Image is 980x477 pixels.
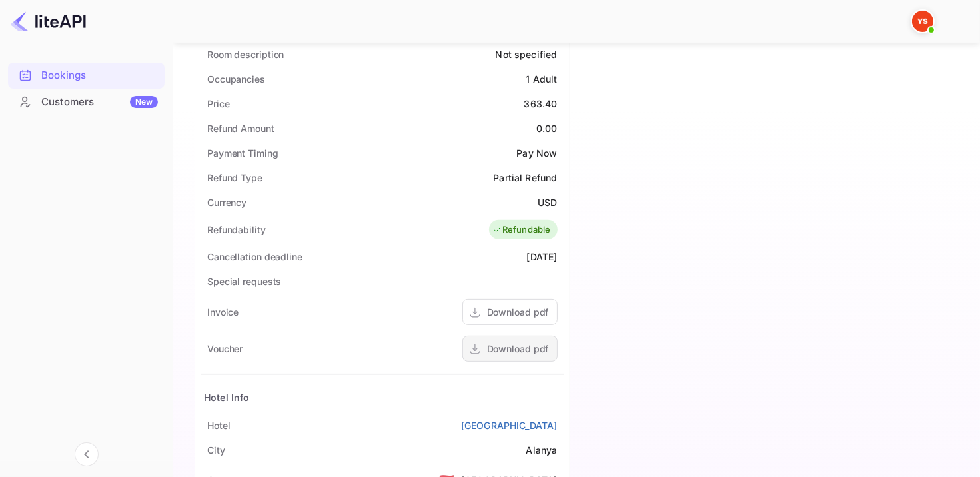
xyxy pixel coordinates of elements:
[41,95,158,110] div: Customers
[527,250,558,264] div: [DATE]
[207,146,278,160] div: Payment Timing
[207,47,284,61] div: Room description
[538,195,557,209] div: USD
[207,195,246,209] div: Currency
[207,171,262,185] div: Refund Type
[8,89,165,115] div: CustomersNew
[496,47,558,61] div: Not specified
[492,223,551,237] div: Refundable
[526,72,557,86] div: 1 Adult
[516,146,557,160] div: Pay Now
[461,418,558,432] a: [GEOGRAPHIC_DATA]
[207,418,231,432] div: Hotel
[487,342,549,356] div: Download pdf
[207,250,302,264] div: Cancellation deadline
[207,274,281,288] div: Special requests
[207,443,225,457] div: City
[493,171,557,185] div: Partial Refund
[536,121,558,135] div: 0.00
[487,305,549,319] div: Download pdf
[41,68,158,83] div: Bookings
[207,342,243,356] div: Voucher
[207,121,274,135] div: Refund Amount
[912,11,933,32] img: Yandex Support
[207,97,230,111] div: Price
[8,63,165,89] div: Bookings
[11,11,86,32] img: LiteAPI logo
[8,89,165,114] a: CustomersNew
[526,443,558,457] div: Alanya
[207,223,266,237] div: Refundability
[207,305,239,319] div: Invoice
[207,72,265,86] div: Occupancies
[524,97,558,111] div: 363.40
[75,442,99,466] button: Collapse navigation
[8,63,165,87] a: Bookings
[204,390,250,404] div: Hotel Info
[130,96,158,108] div: New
